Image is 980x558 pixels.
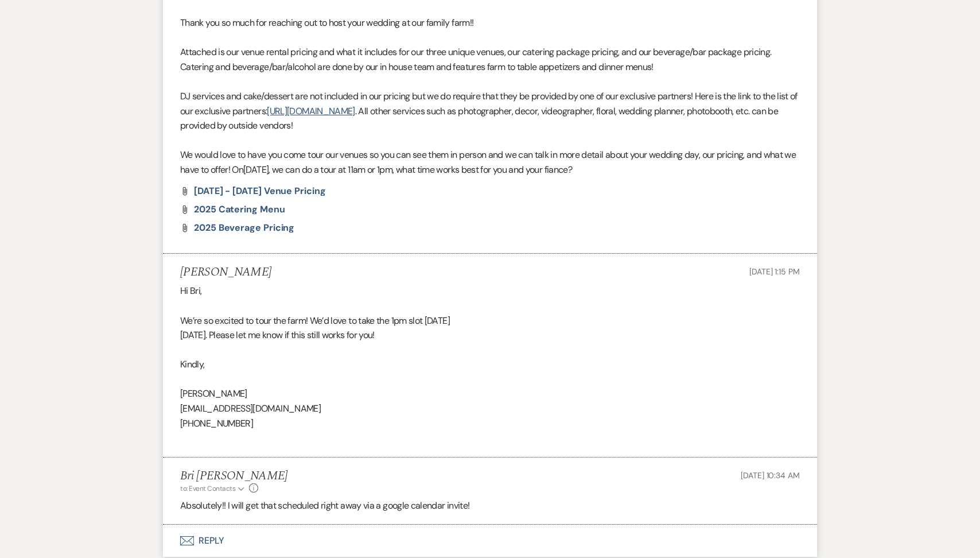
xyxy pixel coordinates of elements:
[194,203,285,215] span: 2025 Catering Menu
[749,266,800,277] span: [DATE] 1:15 PM
[180,265,271,280] h5: [PERSON_NAME]
[163,525,817,557] button: Reply
[194,222,294,234] span: 2025 Beverage Pricing
[180,15,800,30] p: Thank you so much for reaching out to host your wedding at our family farm!!
[180,89,800,133] p: DJ services and cake/dessert are not included in our pricing but we do require that they be provi...
[180,498,800,513] p: Absolutely!! I will get that scheduled right away via a google calendar invite!
[180,484,235,493] span: to: Event Contacts
[194,223,294,232] a: 2025 Beverage Pricing
[194,187,326,196] a: [DATE] - [DATE] Venue Pricing
[180,45,800,74] p: Attached is our venue rental pricing and what it includes for our three unique venues, our cateri...
[180,469,288,483] h5: Bri [PERSON_NAME]
[194,205,285,214] a: 2025 Catering Menu
[180,148,800,177] p: We would love to have you come tour our venues so you can see them in person and we can talk in m...
[194,185,326,197] span: [DATE] - [DATE] Venue Pricing
[267,105,355,117] a: [URL][DOMAIN_NAME]
[180,284,800,445] div: Hi Bri, We’re so excited to tour the farm! We’d love to take the 1pm slot [DATE] [DATE]. Please l...
[741,470,800,480] span: [DATE] 10:34 AM
[180,483,246,494] button: to: Event Contacts
[243,164,572,176] span: [DATE], we can do a tour at 11am or 1pm, what time works best for you and your fiance?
